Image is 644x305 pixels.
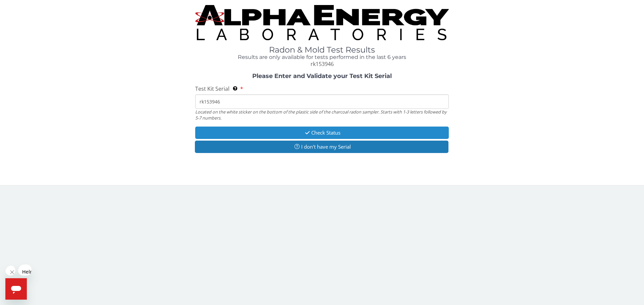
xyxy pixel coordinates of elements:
button: Check Status [195,127,449,139]
strong: Please Enter and Validate your Test Kit Serial [252,72,392,80]
span: Test Kit Serial [195,85,229,92]
span: rk153946 [311,60,334,68]
iframe: Message from company [18,264,32,276]
iframe: Close message [5,265,15,276]
iframe: Button to launch messaging window [5,278,27,300]
div: Located on the white sticker on the bottom of the plastic side of the charcoal radon sampler. Sta... [195,109,449,121]
h1: Radon & Mold Test Results [195,46,449,54]
button: I don't have my Serial [195,141,448,153]
img: TightCrop.jpg [195,5,449,40]
h4: Results are only available for tests performed in the last 6 years [195,54,449,60]
span: Help [4,5,15,10]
